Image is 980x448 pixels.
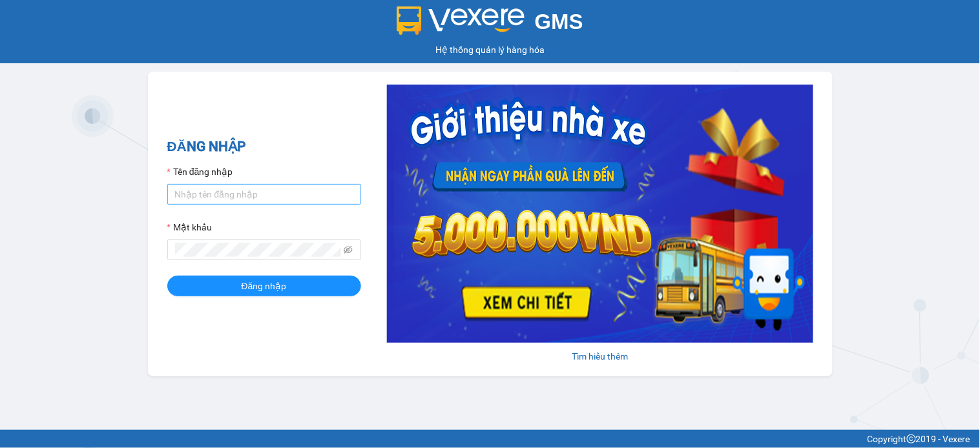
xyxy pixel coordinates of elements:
div: Hệ thống quản lý hàng hóa [3,43,977,57]
input: Mật khẩu [175,243,342,257]
input: Tên đăng nhập [167,184,361,205]
div: Copyright 2019 - Vexere [10,432,970,446]
label: Mật khẩu [167,220,212,234]
h2: ĐĂNG NHẬP [167,136,361,158]
a: GMS [397,19,583,30]
img: banner-0 [387,85,813,343]
span: eye-invisible [344,245,353,254]
span: GMS [535,10,583,34]
div: Tìm hiểu thêm [387,349,813,363]
img: logo 2 [397,6,525,35]
span: Đăng nhập [242,279,287,293]
span: copyright [907,434,916,443]
label: Tên đăng nhập [167,165,233,179]
button: Đăng nhập [167,276,361,296]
